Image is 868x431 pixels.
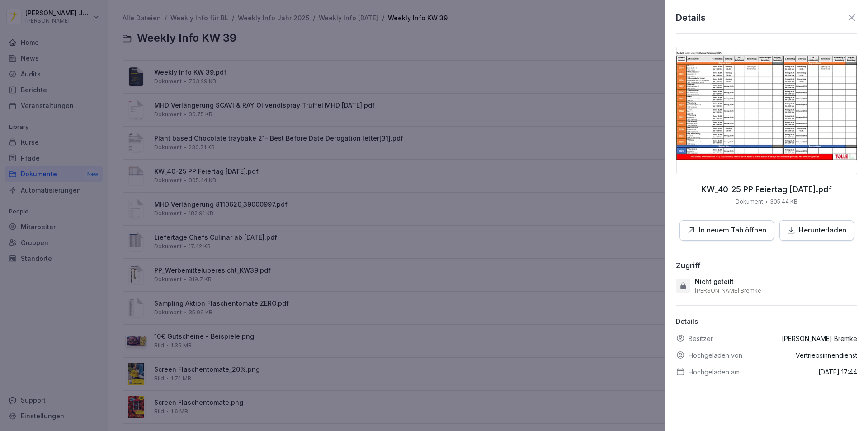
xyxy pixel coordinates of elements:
[676,47,857,174] img: thumbnail
[695,277,734,286] p: Nicht geteilt
[676,261,701,270] div: Zugriff
[782,334,857,343] p: [PERSON_NAME] Bremke
[676,11,706,24] p: Details
[818,367,857,377] p: [DATE] 17:44
[799,225,846,236] p: Herunterladen
[796,350,857,360] p: Vertriebsinnendienst
[701,185,832,194] p: KW_40-25 PP Feiertag 3. Oktober.pdf
[770,198,797,206] p: 305.44 KB
[736,198,763,206] p: Dokument
[689,367,740,377] p: Hochgeladen am
[676,317,857,327] p: Details
[695,287,761,294] p: [PERSON_NAME] Bremke
[699,225,766,236] p: In neuem Tab öffnen
[689,350,742,360] p: Hochgeladen von
[779,220,854,241] button: Herunterladen
[679,220,774,241] button: In neuem Tab öffnen
[689,334,713,343] p: Besitzer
